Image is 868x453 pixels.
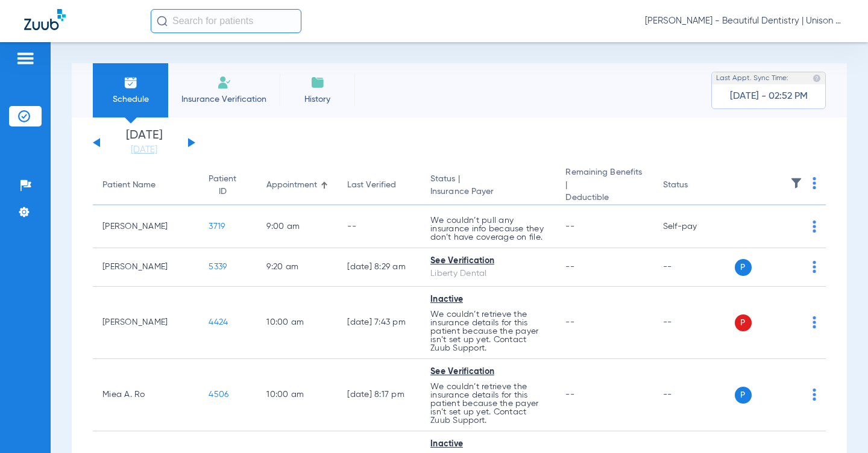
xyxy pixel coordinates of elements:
div: Last Verified [347,179,411,192]
div: Liberty Dental [430,267,546,280]
span: -- [565,390,574,399]
span: 4424 [209,318,228,326]
span: 3719 [209,222,225,231]
span: [DATE] - 02:52 PM [730,90,808,102]
span: P [735,314,752,331]
div: See Verification [430,255,546,267]
div: Inactive [430,293,546,306]
td: [DATE] 8:29 AM [338,248,421,287]
span: 4506 [209,390,228,399]
td: -- [653,248,735,287]
span: P [735,387,752,404]
td: -- [653,359,735,431]
td: Miea A. Ro [93,359,199,431]
img: Schedule [124,75,138,90]
div: Last Verified [347,179,396,192]
img: group-dot-blue.svg [813,220,816,233]
img: last sync help info [813,74,821,83]
span: 5339 [209,263,227,271]
li: [DATE] [108,130,180,156]
td: 10:00 AM [257,287,338,359]
span: [PERSON_NAME] - Beautiful Dentistry | Unison Dental Group [645,15,844,27]
div: Appointment [266,179,317,192]
a: [DATE] [108,144,180,156]
div: See Verification [430,366,546,378]
td: 9:20 AM [257,248,338,287]
td: -- [653,287,735,359]
img: group-dot-blue.svg [813,177,816,189]
span: Last Appt. Sync Time: [716,72,788,84]
div: Patient ID [209,173,247,198]
th: Status [653,166,735,205]
div: Inactive [430,438,546,451]
td: [DATE] 8:17 PM [338,359,421,431]
td: [PERSON_NAME] [93,205,199,248]
img: History [310,75,325,90]
td: -- [338,205,421,248]
td: [DATE] 7:43 PM [338,287,421,359]
p: We couldn’t retrieve the insurance details for this patient because the payer isn’t set up yet. C... [430,383,546,425]
div: Appointment [266,179,328,192]
img: Zuub Logo [24,9,66,30]
input: Search for patients [151,9,301,33]
img: filter.svg [790,177,802,189]
img: group-dot-blue.svg [813,261,816,273]
td: 10:00 AM [257,359,338,431]
img: group-dot-blue.svg [813,316,816,328]
img: group-dot-blue.svg [813,389,816,401]
div: Patient ID [209,173,236,198]
span: P [735,259,752,276]
span: Insurance Verification [177,93,271,105]
span: -- [565,318,574,326]
th: Remaining Benefits | [556,166,653,205]
span: Schedule [102,93,159,105]
th: Status | [421,166,556,205]
td: 9:00 AM [257,205,338,248]
div: Patient Name [102,179,156,192]
span: Deductible [565,192,643,204]
iframe: Chat Widget [808,395,868,453]
td: Self-pay [653,205,735,248]
span: Insurance Payer [430,186,546,198]
img: Search Icon [157,16,168,27]
span: History [289,93,346,105]
span: -- [565,222,574,231]
span: -- [565,263,574,271]
img: hamburger-icon [16,51,35,66]
p: We couldn’t retrieve the insurance details for this patient because the payer isn’t set up yet. C... [430,310,546,352]
div: Patient Name [102,179,189,192]
td: [PERSON_NAME] [93,287,199,359]
p: We couldn’t pull any insurance info because they don’t have coverage on file. [430,216,546,242]
img: Manual Insurance Verification [217,75,231,90]
td: [PERSON_NAME] [93,248,199,287]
